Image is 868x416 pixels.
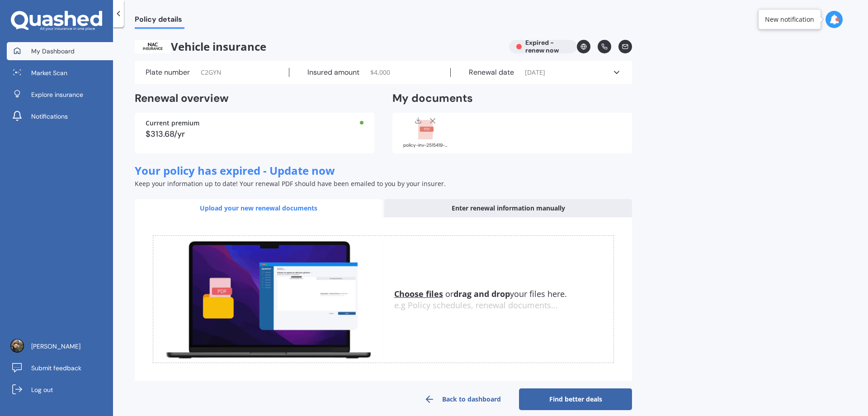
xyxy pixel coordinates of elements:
[7,359,113,377] a: Submit feedback
[31,90,83,99] span: Explore insurance
[31,363,81,373] span: Submit feedback
[384,199,632,217] div: Enter renewal information manually
[406,388,519,410] a: Back to dashboard
[394,301,613,311] div: e.g Policy schedules, renewal documents...
[146,130,363,138] div: $313.68/yr
[392,91,473,105] h2: My documents
[525,68,545,77] span: [DATE]
[7,64,113,82] a: Market Scan
[31,385,53,394] span: Log out
[10,339,24,353] img: AGNmyxZZv9ZDe3vwdBiOp8Daya3uo0X9T8_CNMWpQqrVAEU=s96-c
[307,68,359,77] label: Insured amount
[7,86,113,104] a: Explore insurance
[31,112,68,121] span: Notifications
[146,68,190,77] label: Plate number
[135,40,171,53] img: NAC-text.png
[135,91,374,105] h2: Renewal overview
[135,15,184,27] span: Policy details
[403,143,448,148] div: policy-inv-2515419-1.pdf
[135,199,382,217] div: Upload your new renewal documents
[394,288,443,299] u: Choose files
[7,381,113,399] a: Log out
[453,288,510,299] b: drag and drop
[31,47,75,56] span: My Dashboard
[7,42,113,60] a: My Dashboard
[394,288,567,299] span: or your files here.
[153,236,383,363] img: upload.de96410c8ce839c3fdd5.gif
[7,107,113,125] a: Notifications
[135,179,446,188] span: Keep your information up to date! Your renewal PDF should have been emailed to you by your insurer.
[519,388,632,410] a: Find better deals
[765,15,814,24] div: New notification
[146,120,363,126] div: Current premium
[31,68,67,77] span: Market Scan
[469,68,514,77] label: Renewal date
[7,337,113,355] a: [PERSON_NAME]
[370,68,390,77] span: $ 4,000
[135,40,502,53] span: Vehicle insurance
[135,163,335,178] span: Your policy has expired - Update now
[201,68,222,77] span: C2GYN
[31,342,80,351] span: [PERSON_NAME]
